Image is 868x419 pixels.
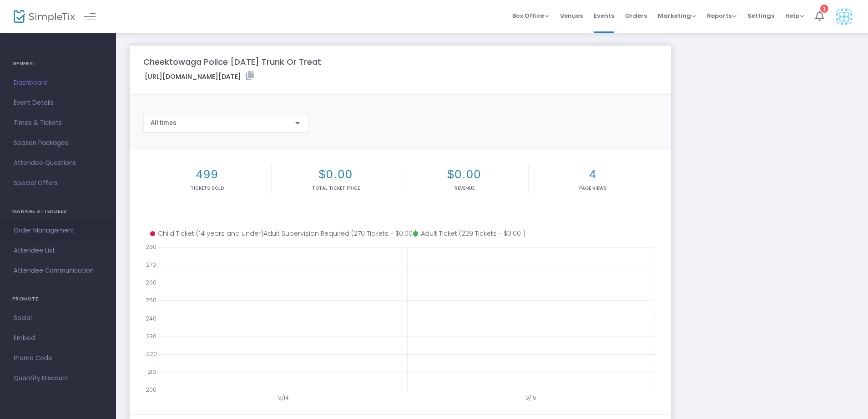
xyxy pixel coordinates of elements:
h4: MANAGE ATTENDEES [12,202,104,221]
span: Dashboard [14,77,102,89]
span: Help [785,11,804,20]
span: Order Management [14,225,102,237]
text: 230 [146,332,156,340]
span: Quantity Discount [14,372,102,384]
text: 200 [146,386,156,393]
label: [URL][DOMAIN_NAME][DATE] [145,71,254,82]
text: 9/15 [525,394,536,402]
span: Social [14,312,102,324]
span: Attendee List [14,245,102,257]
span: Reports [707,11,737,20]
text: 220 [146,350,157,357]
span: Times & Tickets [14,117,102,129]
span: Promo Code [14,352,102,364]
text: 210 [147,367,156,375]
span: Events [594,4,614,27]
p: Total Ticket Price [273,185,398,191]
h2: $0.00 [273,167,398,181]
m-panel-title: Cheektowaga Police [DATE] Trunk Or Treat [143,56,321,68]
h2: $0.00 [402,167,526,181]
div: 1 [820,5,828,13]
text: 270 [146,261,156,269]
span: Marketing [658,11,696,20]
span: Attendee Questions [14,157,102,169]
span: Orders [625,4,647,27]
span: All times [151,119,177,126]
span: Event Details [14,97,102,109]
span: Box Office [512,11,549,20]
text: 9/14 [278,394,289,402]
p: Tickets sold [145,185,269,191]
span: Embed [14,332,102,344]
span: Special Offers [14,177,102,189]
p: Page Views [530,185,655,191]
text: 280 [146,243,156,251]
text: 250 [146,296,156,304]
span: Venues [560,4,583,27]
h4: PROMOTE [12,290,104,308]
h2: 4 [530,167,655,181]
text: 240 [146,314,156,322]
p: Revenue [402,185,526,191]
span: Settings [747,4,774,27]
h2: 499 [145,167,269,181]
span: Season Packages [14,137,102,149]
h4: GENERAL [12,55,104,73]
span: Attendee Communication [14,265,102,277]
text: 260 [146,279,156,286]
